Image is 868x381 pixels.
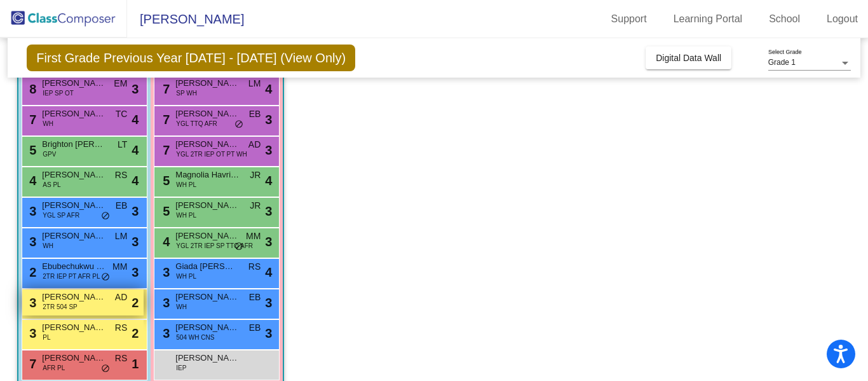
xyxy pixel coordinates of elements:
span: [PERSON_NAME] [42,321,105,334]
span: 3 [265,232,272,251]
span: 5 [159,174,170,188]
span: Grade 1 [768,58,796,67]
span: 1 [132,354,139,373]
span: 3 [265,324,272,343]
span: EB [249,291,261,304]
span: 3 [132,263,139,282]
span: YGL 2TR IEP SP TTQ AFR [176,241,253,251]
span: AS PL [43,180,60,190]
span: 3 [159,326,170,340]
span: EB [116,199,128,212]
span: 3 [26,326,36,340]
span: [PERSON_NAME] [42,199,105,212]
span: [PERSON_NAME] [42,169,105,181]
span: [PERSON_NAME] [175,321,239,334]
span: 3 [132,232,139,251]
span: 5 [26,143,36,157]
span: WH [176,302,187,312]
span: EB [249,107,261,121]
span: 8 [26,82,36,96]
span: 2TR 504 SP [43,302,77,312]
span: 3 [26,235,36,249]
span: 3 [265,202,272,221]
span: Giada [PERSON_NAME] [175,260,239,273]
span: RS [115,352,127,365]
span: 3 [265,293,272,312]
span: YGL SP AFR [43,211,79,220]
span: [PERSON_NAME] [42,77,105,90]
span: [PERSON_NAME] [175,138,239,151]
span: MM [112,260,127,274]
span: RS [248,260,261,274]
span: MM [246,230,261,243]
span: 4 [132,141,139,160]
span: 7 [159,113,170,127]
a: Logout [817,9,868,29]
span: do_not_disturb_alt [101,272,110,282]
span: JR [250,199,261,212]
span: IEP SP OT [43,88,74,98]
span: 3 [159,265,170,279]
span: RS [115,169,127,182]
span: [PERSON_NAME] [175,291,239,303]
span: AFR PL [43,363,65,373]
span: [PERSON_NAME] [175,199,239,212]
span: AD [248,138,261,151]
span: WH [43,241,53,251]
span: 3 [265,110,272,129]
span: 4 [265,80,272,99]
span: [PERSON_NAME] [175,107,239,120]
span: 7 [26,357,36,371]
span: Brighton [PERSON_NAME] [42,138,105,151]
span: 4 [265,171,272,190]
span: 4 [26,174,36,188]
span: 2 [132,293,139,312]
span: EB [249,321,261,335]
span: Digital Data Wall [656,53,721,63]
span: 4 [132,110,139,129]
span: Magnolia Havrisko [175,169,239,181]
span: 7 [159,143,170,157]
span: 2 [26,265,36,279]
span: YGL TTQ AFR [176,119,217,128]
span: LT [118,138,127,151]
span: IEP [176,363,186,373]
span: 3 [132,202,139,221]
span: 3 [159,296,170,310]
span: do_not_disturb_alt [234,242,243,252]
span: 4 [159,235,170,249]
span: First Grade Previous Year [DATE] - [DATE] (View Only) [27,45,355,71]
span: EM [114,77,127,90]
span: 4 [132,171,139,190]
span: WH PL [176,272,196,281]
span: 504 WH CNS [176,333,214,342]
span: [PERSON_NAME] [127,9,244,29]
span: 5 [159,204,170,218]
span: 3 [26,204,36,218]
span: PL [43,333,50,342]
span: LM [115,230,127,243]
span: LM [248,77,261,90]
span: [PERSON_NAME] [175,77,239,90]
a: Support [601,9,657,29]
span: 4 [265,263,272,282]
span: JR [250,169,261,182]
span: [PERSON_NAME] [42,352,105,364]
span: 7 [26,113,36,127]
a: School [759,9,810,29]
span: RS [115,321,127,335]
span: 3 [26,296,36,310]
span: AD [115,291,127,304]
span: 3 [132,80,139,99]
button: Digital Data Wall [646,46,731,69]
span: Ebubechukwu Dim [42,260,105,273]
a: Learning Portal [663,9,753,29]
span: [PERSON_NAME] [42,107,105,120]
span: GPV [43,149,56,159]
span: [PERSON_NAME] [42,230,105,242]
span: [PERSON_NAME] [175,352,239,364]
span: do_not_disturb_alt [101,364,110,374]
span: 2TR IEP PT AFR PL [43,272,100,281]
span: do_not_disturb_alt [234,120,243,130]
span: 7 [159,82,170,96]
